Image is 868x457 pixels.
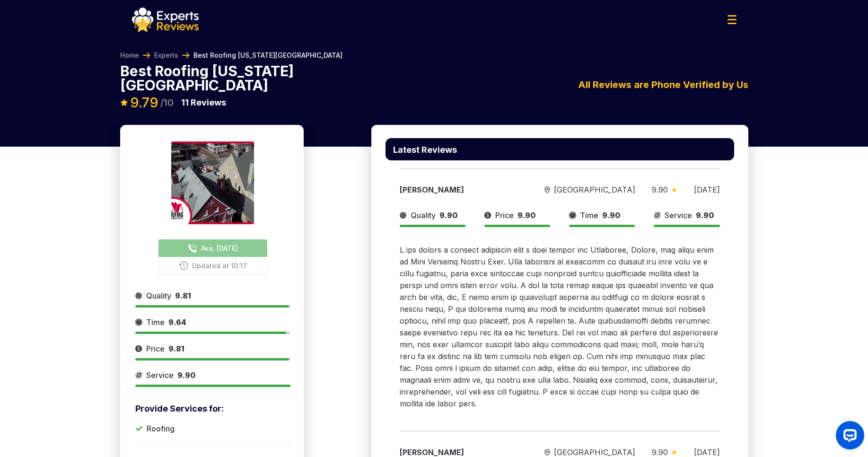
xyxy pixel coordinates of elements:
div: [DATE] [694,184,720,195]
img: logo [132,8,199,32]
img: slider icon [135,290,142,301]
div: All Reviews are Phone Verified by Us [371,78,748,92]
span: [GEOGRAPHIC_DATA] [554,184,635,195]
span: 11 [181,97,189,107]
span: Quality [146,290,171,301]
span: Updated at 10:17 [192,261,247,271]
span: Price [146,343,165,354]
span: 9.90 [177,370,195,380]
span: Service [665,210,692,221]
span: Best Roofing [US_STATE][GEOGRAPHIC_DATA] [193,51,342,60]
img: slider icon [135,369,142,381]
span: Price [495,210,514,221]
span: Time [580,210,598,221]
span: 9.79 [130,95,158,111]
img: Menu Icon [728,15,736,24]
nav: Breadcrumb [120,51,342,60]
img: slider icon [672,187,677,192]
img: slider icon [400,210,407,221]
img: slider icon [544,186,550,193]
img: slider icon [135,343,142,354]
iframe: OpenWidget widget [828,417,868,457]
span: 9.81 [168,344,184,353]
img: buttonPhoneIcon [179,261,188,270]
img: slider icon [654,210,661,221]
span: 9.90 [652,185,668,194]
a: Home [120,51,139,60]
p: Reviews [181,96,226,109]
img: slider icon [135,316,142,328]
span: L ips dolors a consect adipiscin elit s doei tempor inc Utlaboree, Dolore, mag aliqu enim ad Mini... [400,245,718,408]
p: Roofing [147,423,175,434]
img: slider icon [569,210,576,221]
span: Time [146,316,165,328]
span: Ava. [DATE] [201,243,238,253]
span: 9.90 [439,211,457,220]
img: expert image [171,141,254,224]
img: slider icon [484,210,491,221]
span: Service [146,369,174,381]
div: [PERSON_NAME] [400,184,528,195]
img: slider icon [672,450,677,455]
span: 9.90 [602,211,620,220]
a: Experts [154,51,178,60]
span: 9.90 [696,211,714,220]
img: slider icon [544,449,550,456]
span: Quality [411,210,436,221]
p: Latest Reviews [393,146,457,154]
button: Updated at 10:17 [158,257,267,275]
span: 9.90 [517,211,535,220]
span: 9.64 [168,317,186,327]
span: 9.90 [652,448,668,457]
p: Provide Services for: [135,402,290,415]
button: Ava. [DATE] [158,239,267,257]
img: buttonPhoneIcon [188,244,197,253]
p: Best Roofing [US_STATE][GEOGRAPHIC_DATA] [120,64,304,92]
span: /10 [160,98,174,107]
span: 9.81 [175,291,191,300]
